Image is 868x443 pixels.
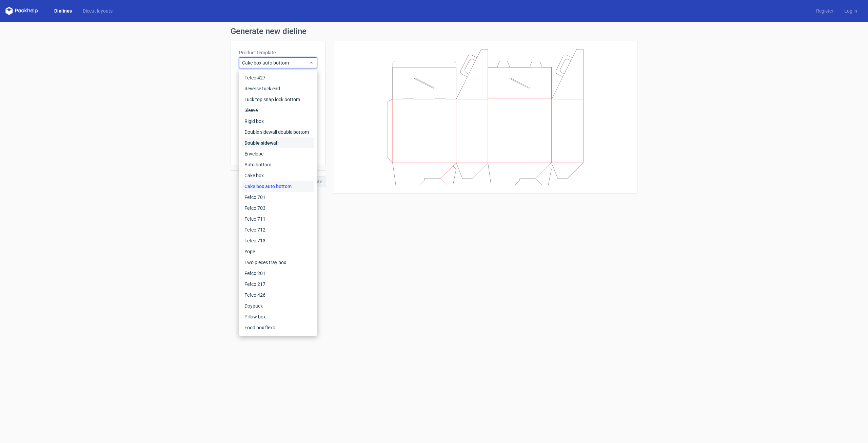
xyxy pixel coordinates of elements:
div: Doypack [242,300,314,311]
div: Tuck top snap lock bottom [242,94,314,105]
span: Cake box auto bottom [242,59,309,66]
div: Fefco 713 [242,235,314,246]
div: Cake box [242,170,314,181]
div: Yope [242,246,314,257]
div: Fefco 426 [242,290,314,300]
div: Auto bottom [242,159,314,170]
div: Double sidewall [242,137,314,148]
div: Fefco 711 [242,214,314,224]
a: Diecut layouts [77,7,118,14]
a: Log in [839,7,863,14]
a: Register [811,7,839,14]
div: Fefco 201 [242,268,314,279]
div: Fefco 703 [242,203,314,214]
div: Fefco 427 [242,72,314,83]
div: Food box flexo [242,322,314,333]
div: Sleeve [242,105,314,116]
h1: Generate new dieline [231,27,637,35]
a: Dielines [49,7,77,14]
label: Product template [239,49,317,56]
div: Double sidewall double bottom [242,127,314,137]
div: Envelope [242,148,314,159]
div: Rigid box [242,116,314,127]
div: Cake box auto bottom [242,181,314,192]
div: Fefco 712 [242,224,314,235]
div: Fefco 217 [242,279,314,290]
div: Fefco 701 [242,192,314,203]
div: Pillow box [242,311,314,322]
div: Reverse tuck end [242,83,314,94]
div: Two pieces tray box [242,257,314,268]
